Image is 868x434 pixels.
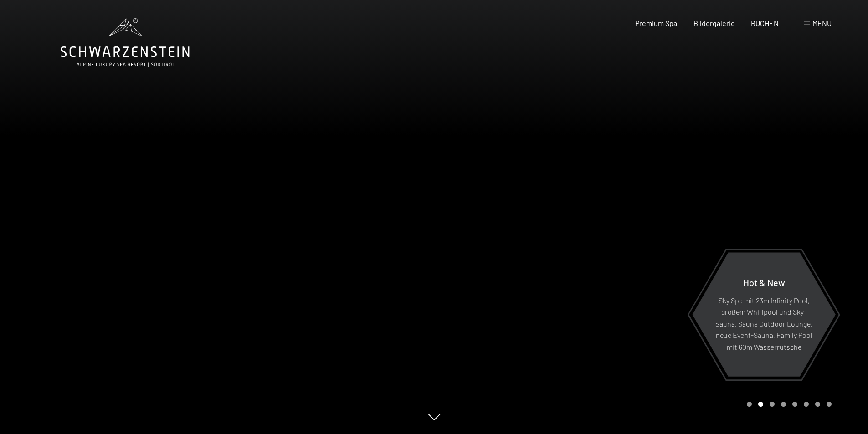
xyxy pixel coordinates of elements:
div: Carousel Page 3 [770,402,775,407]
span: Hot & New [743,276,785,287]
a: Hot & New Sky Spa mit 23m Infinity Pool, großem Whirlpool und Sky-Sauna, Sauna Outdoor Lounge, ne... [692,252,836,377]
div: Carousel Page 6 [804,402,809,407]
div: Carousel Page 5 [792,402,797,407]
a: BUCHEN [751,19,779,27]
div: Carousel Page 4 [781,402,786,407]
div: Carousel Page 1 [747,402,752,407]
div: Carousel Page 8 [827,402,832,407]
div: Carousel Page 7 [815,402,820,407]
div: Carousel Pagination [744,402,832,407]
div: Carousel Page 2 (Current Slide) [758,402,763,407]
a: Premium Spa [635,19,677,27]
a: Bildergalerie [693,19,735,27]
p: Sky Spa mit 23m Infinity Pool, großem Whirlpool und Sky-Sauna, Sauna Outdoor Lounge, neue Event-S... [714,294,813,352]
span: Menü [812,19,832,27]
